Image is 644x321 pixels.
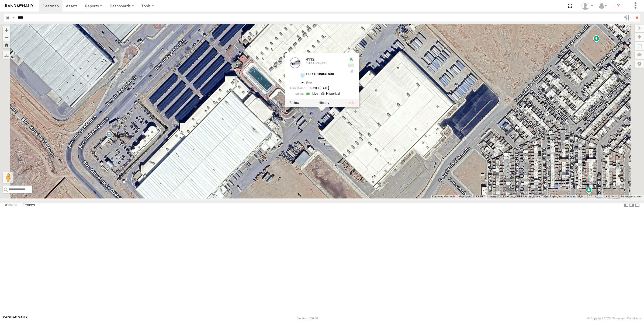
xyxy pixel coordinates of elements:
[348,69,354,73] div: Last Event GSM Signal Strength
[290,57,300,68] a: View Asset Details
[612,317,641,320] a: Terms and Conditions
[635,60,644,68] label: Map Settings
[319,101,329,105] label: View Asset History
[624,201,629,209] label: Dock Summary Table to the Left
[349,101,354,105] a: View Asset Details
[306,81,313,84] span: 8
[306,72,344,76] div: FLEXTRONICS SUR
[290,101,299,105] label: Realtime tracking of Asset
[348,57,354,62] div: Valid GPS Fix
[297,317,318,320] div: Version: 306.00
[11,14,16,22] label: Search Query
[290,86,344,90] div: Date/time of location update
[2,201,19,209] label: Assets
[614,2,623,10] i: ?
[321,91,342,96] a: View Historical Media Streams
[306,91,320,96] a: View Live Media Streams
[621,195,642,198] a: Report a map error
[3,172,13,183] button: Drag Pegman onto the map to open Street View
[5,4,33,8] img: rand-logo.svg
[587,195,608,198] button: Map Scale: 20 m per 39 pixels
[306,61,344,65] div: FLEXTRANSFER
[622,14,633,22] label: Search Filter Options
[3,316,28,321] a: Visit our Website
[459,195,586,198] span: Map data ©2025 INEGI Imagery ©2025 Airbus, CNES / Airbus, Maxar Technologies, Vexcel Imaging US, ...
[611,196,617,198] a: Terms (opens in new tab)
[587,317,641,320] div: © Copyright 2025 -
[3,26,10,34] button: Zoom in
[579,2,595,10] div: Roberto Garcia
[348,63,354,67] div: No voltage information received from this device.
[20,201,38,209] label: Fences
[3,41,10,48] button: Zoom Home
[3,34,10,41] button: Zoom out
[432,195,455,198] button: Keyboard shortcuts
[3,51,10,59] label: Measure
[589,195,595,198] span: 20 m
[306,57,314,61] a: 4112
[635,201,640,209] label: Hide Summary Table
[629,201,634,209] label: Dock Summary Table to the Right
